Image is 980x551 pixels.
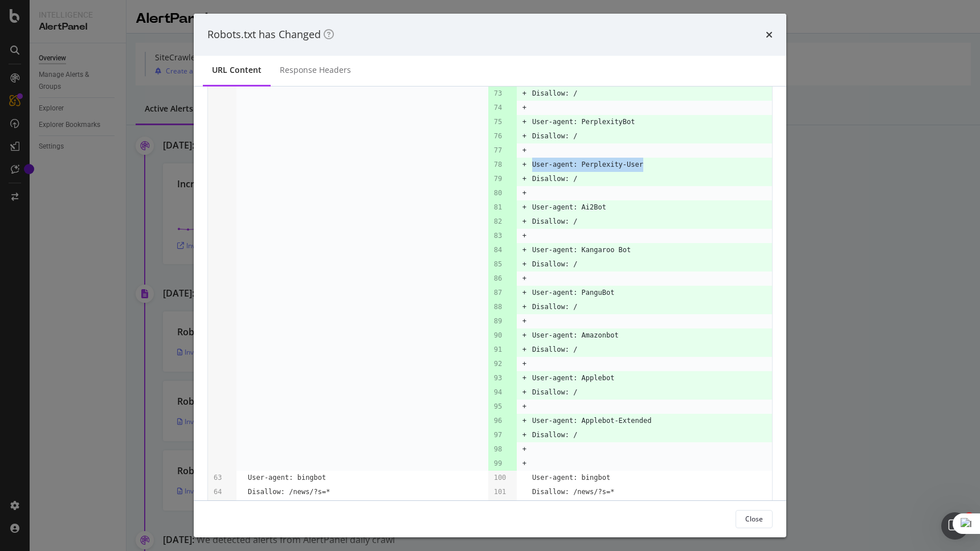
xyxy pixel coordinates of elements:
[522,414,526,428] pre: +
[522,215,526,229] pre: +
[532,471,610,485] pre: User-agent: bingbot
[494,357,502,371] pre: 92
[532,499,623,513] pre: Disallow: /news/*/?s=*
[522,428,526,442] pre: +
[494,328,502,343] pre: 90
[494,129,502,143] pre: 76
[522,87,526,101] pre: +
[214,499,222,513] pre: 65
[532,257,577,272] pre: Disallow: /
[532,115,635,129] pre: User-agent: PerplexityBot
[522,385,526,400] pre: +
[532,200,606,215] pre: User-agent: Ai2Bot
[214,485,222,499] pre: 64
[522,328,526,343] pre: +
[532,385,577,400] pre: Disallow: /
[494,87,502,101] pre: 73
[532,428,577,442] pre: Disallow: /
[494,172,502,186] pre: 79
[532,172,577,186] pre: Disallow: /
[522,129,526,143] pre: +
[532,129,577,143] pre: Disallow: /
[494,186,502,200] pre: 80
[522,158,526,172] pre: +
[494,385,502,400] pre: 94
[248,471,326,485] pre: User-agent: bingbot
[522,115,526,129] pre: +
[522,186,526,200] pre: +
[522,357,526,371] pre: +
[494,471,507,485] pre: 100
[532,286,615,300] pre: User-agent: PanguBot
[766,27,773,42] div: times
[522,343,526,357] pre: +
[522,286,526,300] pre: +
[494,257,502,272] pre: 85
[522,400,526,414] pre: +
[522,101,526,115] pre: +
[212,64,262,76] div: URL Content
[522,272,526,286] pre: +
[494,158,502,172] pre: 78
[522,257,526,272] pre: +
[532,158,643,172] pre: User-agent: Perplexity-User
[494,143,502,158] pre: 77
[494,286,502,300] pre: 87
[494,400,502,414] pre: 95
[214,471,222,485] pre: 63
[494,272,502,286] pre: 86
[736,510,773,528] button: Close
[494,414,502,428] pre: 96
[745,514,763,524] div: Close
[494,457,502,471] pre: 99
[194,14,786,537] div: modal
[494,499,507,513] pre: 102
[494,229,502,243] pre: 83
[532,328,619,343] pre: User-agent: Amazonbot
[280,64,351,76] div: Response Headers
[494,101,502,115] pre: 74
[532,485,615,499] pre: Disallow: /news/?s=*
[532,414,652,428] pre: User-agent: Applebot-Extended
[522,200,526,215] pre: +
[494,200,502,215] pre: 81
[522,314,526,328] pre: +
[532,371,615,385] pre: User-agent: Applebot
[522,442,526,457] pre: +
[522,172,526,186] pre: +
[494,428,502,442] pre: 97
[941,512,969,540] iframe: Intercom live chat
[494,314,502,328] pre: 89
[494,442,502,457] pre: 98
[494,371,502,385] pre: 93
[532,87,577,101] pre: Disallow: /
[248,485,330,499] pre: Disallow: /news/?s=*
[965,512,974,521] span: 1
[522,371,526,385] pre: +
[207,27,334,42] div: Robots.txt has Changed
[532,215,577,229] pre: Disallow: /
[494,243,502,257] pre: 84
[522,457,526,471] pre: +
[494,485,507,499] pre: 101
[494,115,502,129] pre: 75
[522,229,526,243] pre: +
[494,300,502,314] pre: 88
[494,215,502,229] pre: 82
[248,499,338,513] pre: Disallow: /news/*/?s=*
[494,343,502,357] pre: 91
[532,300,577,314] pre: Disallow: /
[522,243,526,257] pre: +
[532,243,631,257] pre: User-agent: Kangaroo Bot
[522,143,526,158] pre: +
[532,343,577,357] pre: Disallow: /
[522,300,526,314] pre: +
